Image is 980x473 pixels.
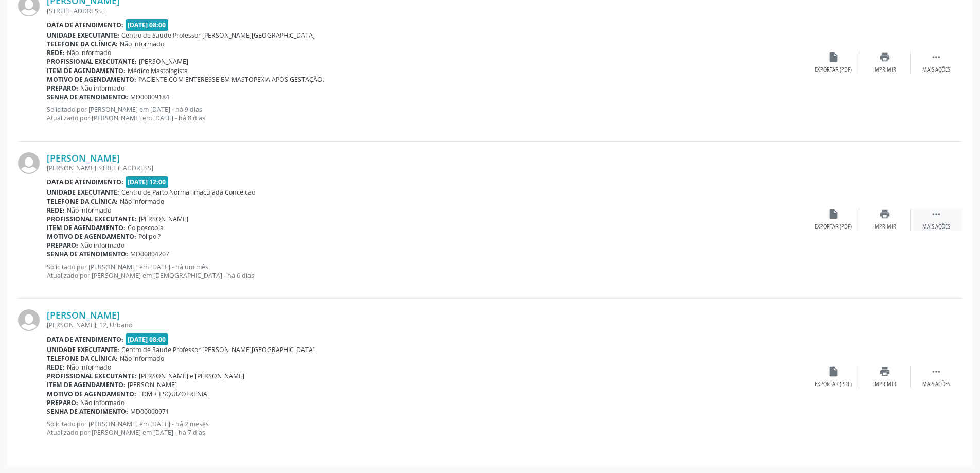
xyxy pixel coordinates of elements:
b: Motivo de agendamento: [47,390,136,398]
img: img [18,309,40,331]
b: Data de atendimento: [47,335,123,344]
p: Solicitado por [PERSON_NAME] em [DATE] - há um mês Atualizado por [PERSON_NAME] em [DEMOGRAPHIC_D... [47,262,808,280]
span: TDM + ESQUIZOFRENIA. [138,390,209,398]
b: Rede: [47,206,65,215]
span: Não informado [67,363,111,372]
b: Data de atendimento: [47,21,123,29]
div: Exportar (PDF) [815,223,852,231]
p: Solicitado por [PERSON_NAME] em [DATE] - há 9 dias Atualizado por [PERSON_NAME] em [DATE] - há 8 ... [47,105,808,122]
b: Motivo de agendamento: [47,75,136,84]
i:  [931,208,942,220]
span: Centro de Saude Professor [PERSON_NAME][GEOGRAPHIC_DATA] [121,31,315,40]
b: Preparo: [47,398,78,407]
i: insert_drive_file [828,208,839,220]
p: Solicitado por [PERSON_NAME] em [DATE] - há 2 meses Atualizado por [PERSON_NAME] em [DATE] - há 7... [47,419,808,437]
div: Mais ações [922,66,950,74]
span: [PERSON_NAME] [128,380,177,389]
b: Rede: [47,48,65,57]
b: Profissional executante: [47,372,137,380]
span: Não informado [80,84,124,93]
span: [DATE] 08:00 [126,19,169,31]
span: Não informado [120,354,164,363]
span: Centro de Saude Professor [PERSON_NAME][GEOGRAPHIC_DATA] [121,345,315,354]
b: Preparo: [47,241,78,250]
div: Imprimir [873,223,896,231]
span: [DATE] 08:00 [126,333,169,345]
span: MD00004207 [130,250,169,258]
span: Pólipo ? [138,232,161,241]
span: Não informado [80,241,124,250]
b: Profissional executante: [47,215,137,223]
span: [DATE] 12:00 [126,176,169,188]
div: Mais ações [922,223,950,231]
span: Não informado [80,398,124,407]
i: print [879,366,890,377]
span: [PERSON_NAME] [139,57,188,66]
span: PACIENTE COM ENTERESSE EM MASTOPEXIA APÓS GESTAÇÃO. [138,75,324,84]
b: Motivo de agendamento: [47,232,136,241]
span: Não informado [67,206,111,215]
div: Mais ações [922,381,950,388]
b: Rede: [47,363,65,372]
span: Não informado [120,197,164,206]
a: [PERSON_NAME] [47,152,120,164]
i: print [879,208,890,220]
b: Senha de atendimento: [47,250,128,258]
span: Colposcopia [128,223,164,232]
span: Médico Mastologista [128,66,188,75]
b: Telefone da clínica: [47,197,118,206]
a: [PERSON_NAME] [47,309,120,321]
i:  [931,366,942,377]
div: Imprimir [873,381,896,388]
div: [STREET_ADDRESS] [47,7,808,15]
div: Exportar (PDF) [815,381,852,388]
span: Centro de Parto Normal Imaculada Conceicao [121,188,255,197]
b: Profissional executante: [47,57,137,66]
b: Preparo: [47,84,78,93]
b: Item de agendamento: [47,380,126,389]
b: Item de agendamento: [47,66,126,75]
div: [PERSON_NAME], 12, Urbano [47,321,808,329]
i: insert_drive_file [828,366,839,377]
b: Telefone da clínica: [47,40,118,48]
b: Senha de atendimento: [47,407,128,416]
b: Senha de atendimento: [47,93,128,101]
div: Imprimir [873,66,896,74]
span: [PERSON_NAME] [139,215,188,223]
i: print [879,51,890,63]
i:  [931,51,942,63]
div: [PERSON_NAME][STREET_ADDRESS] [47,164,808,172]
div: Exportar (PDF) [815,66,852,74]
b: Telefone da clínica: [47,354,118,363]
b: Item de agendamento: [47,223,126,232]
span: MD00000971 [130,407,169,416]
span: Não informado [120,40,164,48]
span: MD00009184 [130,93,169,101]
b: Unidade executante: [47,345,119,354]
span: Não informado [67,48,111,57]
b: Unidade executante: [47,31,119,40]
span: [PERSON_NAME] e [PERSON_NAME] [139,372,244,380]
i: insert_drive_file [828,51,839,63]
img: img [18,152,40,174]
b: Data de atendimento: [47,178,123,186]
b: Unidade executante: [47,188,119,197]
